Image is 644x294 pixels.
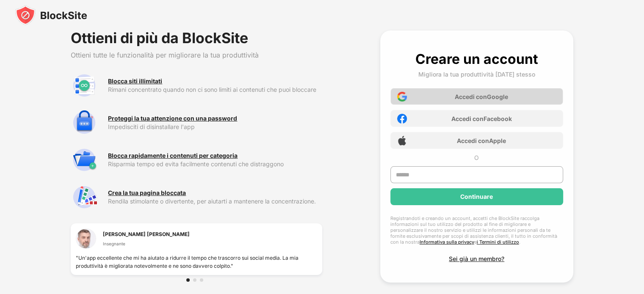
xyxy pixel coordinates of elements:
[477,239,519,245] a: i Termini di utilizzo
[474,239,477,245] font: e
[457,137,489,144] font: Accedi con
[460,193,493,200] font: Continuare
[71,29,248,47] font: Ottieni di più da BlockSite
[397,136,407,146] img: apple-icon.png
[15,5,87,25] img: blocksite-icon-black.svg
[108,160,284,168] font: Risparmia tempo ed evita facilmente contenuti che distraggono
[103,231,190,237] font: [PERSON_NAME] [PERSON_NAME]
[484,115,512,122] font: Facebook
[474,154,479,161] font: O
[390,215,557,245] font: Registrandoti e creando un account, accetti che BlockSite raccolga informazioni sul tuo utilizzo ...
[108,77,162,85] font: Blocca siti illimitati
[108,86,316,93] font: Rimani concentrato quando non ci sono limiti ai contenuti che puoi bloccare
[108,152,238,159] font: Blocca rapidamente i contenuti per categoria
[397,114,407,124] img: facebook-icon.png
[455,93,487,100] font: Accedi con
[76,228,96,249] img: testimonial-1.jpg
[71,109,98,136] img: premium-password-protection.svg
[489,137,506,144] font: Apple
[71,146,98,173] img: premium-category.svg
[103,241,125,246] font: Insegnante
[71,72,98,99] img: premium-unlimited-blocklist.svg
[76,255,299,269] font: "Un'app eccellente che mi ha aiutato a ridurre il tempo che trascorro sui social media. La mia pr...
[415,51,538,67] font: Creare un account
[71,184,98,211] img: premium-customize-block-page.svg
[519,239,520,245] font: .
[420,239,474,245] a: Informativa sulla privacy
[108,115,237,122] font: Proteggi la tua attenzione con una password
[397,92,407,102] img: google-icon.png
[487,93,508,100] font: Google
[418,71,535,78] font: Migliora la tua produttività [DATE] stesso
[71,51,259,59] font: Ottieni tutte le funzionalità per migliorare la tua produttività
[108,123,195,130] font: Impedisciti di disinstallare l'app
[108,198,316,205] font: Rendila stimolante o divertente, per aiutarti a mantenere la concentrazione.
[451,115,484,122] font: Accedi con
[449,255,504,262] font: Sei già un membro?
[108,189,186,196] font: Crea la tua pagina bloccata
